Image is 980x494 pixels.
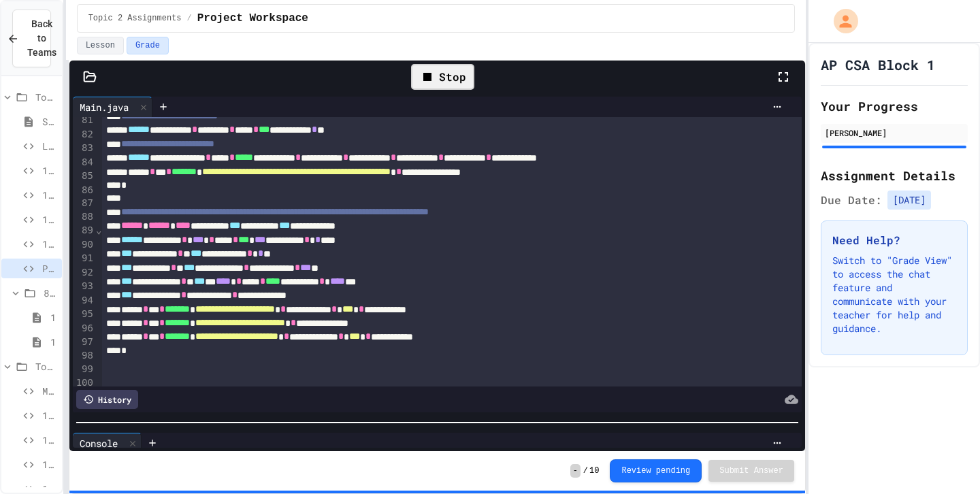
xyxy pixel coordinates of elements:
[73,335,95,349] div: 97
[42,188,56,202] span: 1.8 Coding Practice
[12,10,51,67] button: Back to Teams
[73,308,95,321] div: 95
[719,465,783,476] span: Submit Answer
[73,349,95,363] div: 98
[819,5,862,37] div: My Account
[825,127,964,139] div: [PERSON_NAME]
[42,261,56,276] span: Project Workspace
[610,459,702,482] button: Review pending
[73,97,152,117] div: Main.java
[42,408,56,423] span: 1.1 Coding Practice
[42,457,56,472] span: 1.4 Coding Practice
[73,156,95,169] div: 84
[821,55,935,74] h1: AP CSA Block 1
[73,280,95,293] div: 93
[42,433,56,447] span: 1.2 Coding Practice
[127,37,169,54] button: Grade
[708,460,794,482] button: Submit Answer
[73,433,142,453] div: Console
[42,237,56,251] span: 1.10 Coding Practice
[73,252,95,265] div: 91
[73,169,95,183] div: 85
[73,142,95,155] div: 83
[27,17,56,60] span: Back to Teams
[73,436,125,450] div: Console
[73,128,95,142] div: 82
[42,139,56,153] span: Level 4 Coding Challenge
[73,184,95,197] div: 86
[832,254,956,335] p: Switch to "Grade View" to access the chat feature and communicate with your teacher for help and ...
[77,37,124,54] button: Lesson
[73,376,95,390] div: 100
[42,384,56,398] span: My First Program
[42,163,56,178] span: 1.7 Coding Practice
[73,363,95,376] div: 99
[44,286,56,300] span: 8/26 Quiz Review
[821,97,968,116] h2: Your Progress
[50,335,56,349] span: 1.17. Mixed Up Code Practice 1.1-1.6
[88,13,182,24] span: Topic 2 Assignments
[73,238,95,252] div: 90
[76,390,138,409] div: History
[821,192,882,208] span: Due Date:
[73,210,95,224] div: 88
[42,114,56,129] span: Static Method Demo
[589,465,599,476] span: 10
[42,212,56,227] span: 1.9 Coding Practice
[73,100,135,114] div: Main.java
[95,225,102,235] span: Fold line
[35,359,56,374] span: Topic 1 Assignments
[197,10,308,27] span: Project Workspace
[73,322,95,335] div: 96
[73,266,95,280] div: 92
[35,90,56,104] span: Topic 2 Assignments
[73,224,95,237] div: 89
[50,310,56,325] span: 1.19. Multiple Choice Exercises for Unit 1a (1.1-1.6)
[887,191,931,210] span: [DATE]
[583,465,588,476] span: /
[570,464,581,478] span: -
[411,64,474,90] div: Stop
[832,232,956,248] h3: Need Help?
[73,114,95,127] div: 81
[187,13,192,24] span: /
[821,166,968,185] h2: Assignment Details
[73,294,95,308] div: 94
[73,197,95,210] div: 87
